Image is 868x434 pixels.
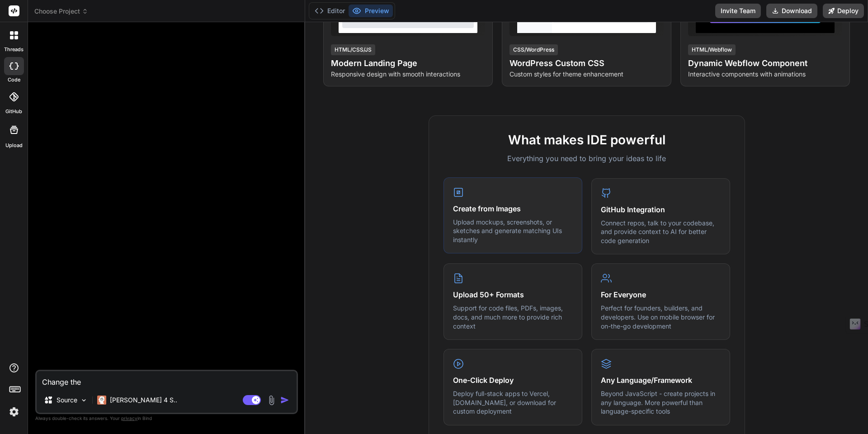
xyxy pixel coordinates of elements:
[34,7,88,16] span: Choose Project
[766,4,817,18] button: Download
[80,396,88,404] img: Pick Models
[349,5,393,17] button: Preview
[443,153,730,164] p: Everything you need to bring your ideas to life
[57,396,77,405] p: Source
[601,219,721,245] p: Connect repos, talk to your codebase, and provide context to AI for better code generation
[443,130,730,149] h2: What makes IDE powerful
[509,44,558,55] div: CSS/WordPress
[601,375,721,386] h4: Any Language/Framework
[453,289,573,300] h4: Upload 50+ Formats
[6,404,22,420] img: settings
[601,389,721,416] p: Beyond JavaScript - create projects in any language. More powerful than language-specific tools
[453,375,573,386] h4: One-Click Deploy
[97,396,106,405] img: Claude 4 Sonnet
[5,108,22,115] label: GitHub
[5,142,23,149] label: Upload
[331,70,485,79] p: Responsive design with smooth interactions
[331,44,375,55] div: HTML/CSS/JS
[509,57,664,70] h4: WordPress Custom CSS
[601,304,721,330] p: Perfect for founders, builders, and developers. Use on mobile browser for on-the-go development
[688,70,842,79] p: Interactive components with animations
[4,46,24,53] label: threads
[311,5,349,17] button: Editor
[509,70,664,79] p: Custom styles for theme enhancement
[453,203,573,214] h4: Create from Images
[715,4,761,18] button: Invite Team
[266,395,277,405] img: attachment
[823,4,864,18] button: Deploy
[110,396,177,405] p: [PERSON_NAME] 4 S..
[35,414,298,423] p: Always double-check its answers. Your in Bind
[688,44,736,55] div: HTML/Webflow
[601,204,721,215] h4: GitHub Integration
[453,304,573,330] p: Support for code files, PDFs, images, docs, and much more to provide rich context
[688,57,842,70] h4: Dynamic Webflow Component
[121,415,137,421] span: privacy
[8,76,20,84] label: code
[280,396,289,405] img: icon
[453,218,573,244] p: Upload mockups, screenshots, or sketches and generate matching UIs instantly
[601,289,721,300] h4: For Everyone
[37,371,297,387] textarea: Change the
[331,57,485,70] h4: Modern Landing Page
[453,389,573,416] p: Deploy full-stack apps to Vercel, [DOMAIN_NAME], or download for custom deployment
